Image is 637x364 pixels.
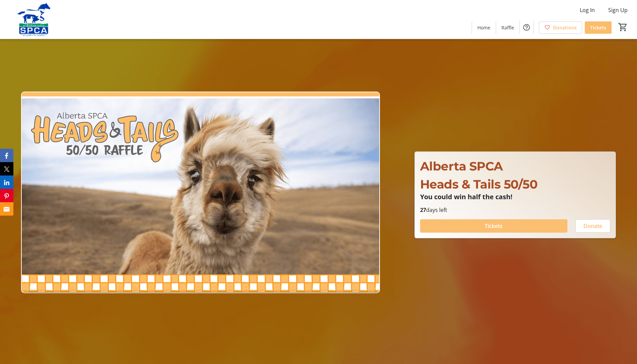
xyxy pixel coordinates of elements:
[420,219,567,233] button: Tickets
[485,222,502,230] span: Tickets
[4,3,64,36] img: Alberta SPCA's Logo
[590,24,606,31] span: Tickets
[420,193,610,201] p: You could win half the cash!
[583,222,602,230] span: Donate
[477,24,490,31] span: Home
[472,21,496,34] a: Home
[420,159,503,173] span: Alberta SPCA
[420,177,538,192] span: Heads & Tails 50/50
[21,92,380,293] img: Campaign CTA Media Photo
[574,5,600,15] button: Log In
[553,24,577,31] span: Donations
[608,6,628,14] span: Sign Up
[575,219,610,233] button: Donate
[603,5,633,15] button: Sign Up
[501,24,514,31] span: Raffle
[580,6,595,14] span: Log In
[539,21,582,34] a: Donations
[520,21,533,34] button: Help
[585,21,612,34] a: Tickets
[496,21,520,34] a: Raffle
[420,206,426,214] span: 27
[420,206,610,214] p: days left
[617,21,629,33] button: Cart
